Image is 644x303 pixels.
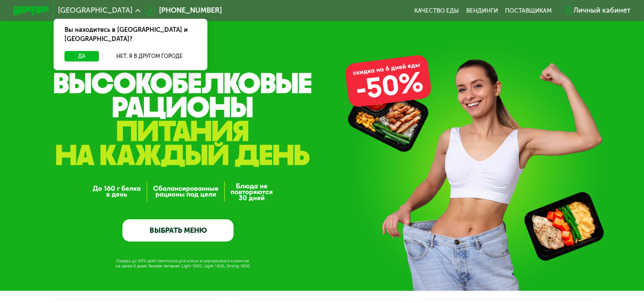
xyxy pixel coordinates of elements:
span: [GEOGRAPHIC_DATA] [58,7,132,14]
div: поставщикам [505,7,552,14]
a: ВЫБРАТЬ МЕНЮ [122,219,234,242]
button: Да [64,51,99,62]
a: Вендинги [466,7,498,14]
div: Вы находитесь в [GEOGRAPHIC_DATA] и [GEOGRAPHIC_DATA]? [54,19,207,51]
a: [PHONE_NUMBER] [145,5,222,16]
a: Качество еды [414,7,459,14]
button: Нет, я в другом городе [102,51,197,62]
div: Личный кабинет [573,5,630,16]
